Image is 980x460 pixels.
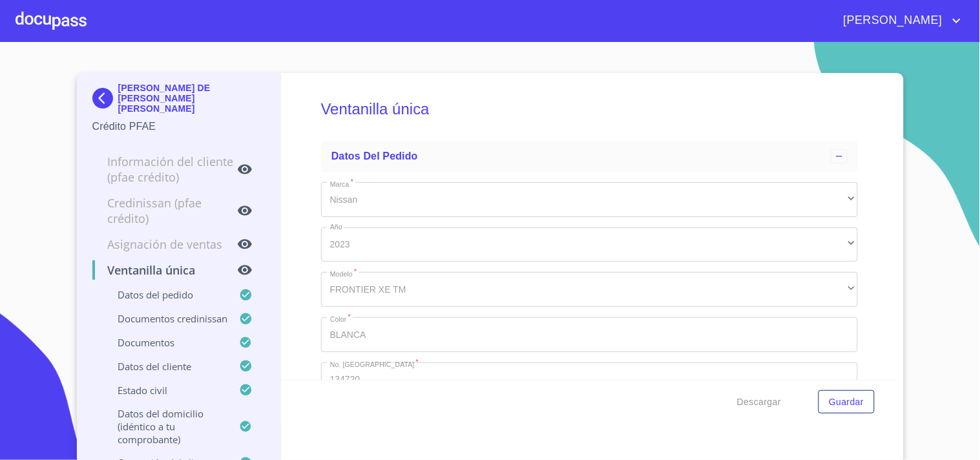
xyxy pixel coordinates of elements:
[321,182,858,217] div: Nissan
[818,390,874,414] button: Guardar
[92,262,238,278] p: Ventanilla única
[829,394,864,410] span: Guardar
[331,151,418,162] span: Datos del pedido
[321,141,858,172] div: Datos del pedido
[92,288,240,301] p: Datos del pedido
[92,236,238,252] p: Asignación de Ventas
[732,390,786,414] button: Descargar
[92,407,240,446] p: Datos del domicilio (idéntico a tu comprobante)
[92,195,238,226] p: Credinissan (PFAE crédito)
[92,360,240,373] p: Datos del cliente
[92,88,118,109] img: Docupass spot blue
[834,10,964,31] button: account of current user
[321,83,858,136] h5: Ventanilla única
[834,10,949,31] span: [PERSON_NAME]
[321,272,858,307] div: FRONTIER XE TM
[92,154,238,185] p: Información del cliente (PFAE crédito)
[92,83,266,119] div: [PERSON_NAME] DE [PERSON_NAME] [PERSON_NAME]
[92,336,240,349] p: Documentos
[737,394,781,410] span: Descargar
[92,384,240,397] p: Estado civil
[321,227,858,262] div: 2023
[92,312,240,325] p: Documentos CrediNissan
[92,119,266,134] p: Crédito PFAE
[118,83,266,114] p: [PERSON_NAME] DE [PERSON_NAME] [PERSON_NAME]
